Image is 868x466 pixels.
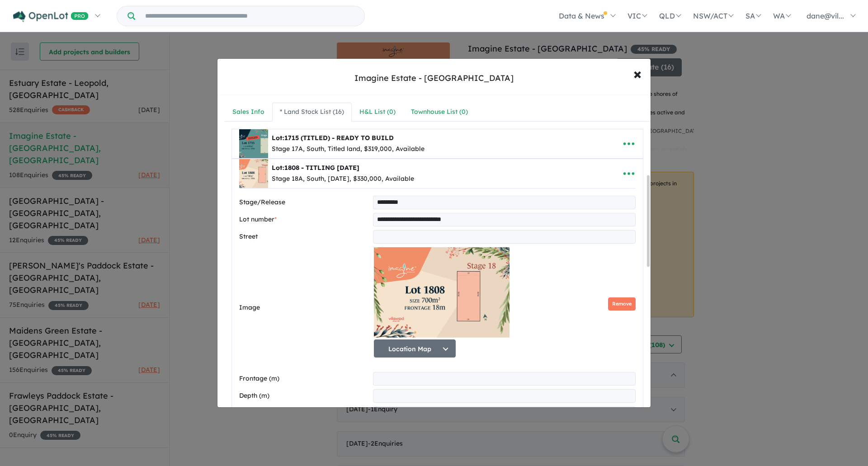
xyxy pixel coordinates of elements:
[807,11,844,20] span: dane@vil...
[239,391,369,401] label: Depth (m)
[239,302,370,313] label: Image
[374,339,456,358] button: Location Map
[633,64,642,83] span: ×
[272,174,414,184] div: Stage 18A, South, [DATE], $330,000, Available
[232,107,264,118] div: Sales Info
[272,134,394,142] b: Lot:
[239,159,268,188] img: Imagine%20Estate%20-%20Strathfieldsaye%20-%20Lot%201808%20-%20TITLING%20DECEMBER%202025___1750725...
[280,107,344,118] div: * Land Stock List ( 16 )
[354,72,514,84] div: Imagine Estate - [GEOGRAPHIC_DATA]
[239,373,369,384] label: Frontage (m)
[239,231,369,242] label: Street
[284,164,359,172] span: 1808 - TITLING [DATE]
[272,164,359,172] b: Lot:
[374,247,509,338] img: Imagine Estate - Strathfieldsaye - Lot 1808 - TITLING DECEMBER 2025 Location Map
[359,107,396,118] div: H&L List ( 0 )
[239,197,369,208] label: Stage/Release
[13,11,89,22] img: Openlot PRO Logo White
[137,6,363,26] input: Try estate name, suburb, builder or developer
[411,107,468,118] div: Townhouse List ( 0 )
[239,129,268,158] img: Imagine%20Estate%20-%20Strathfieldsaye%20-%20Lot%201715%20-TITLED-%20-%20READY%20TO%20BUILD___174...
[239,214,369,225] label: Lot number
[284,134,394,142] span: 1715 (TITLED) - READY TO BUILD
[608,297,636,311] button: Remove
[272,144,425,155] div: Stage 17A, South, Titled land, $319,000, Available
